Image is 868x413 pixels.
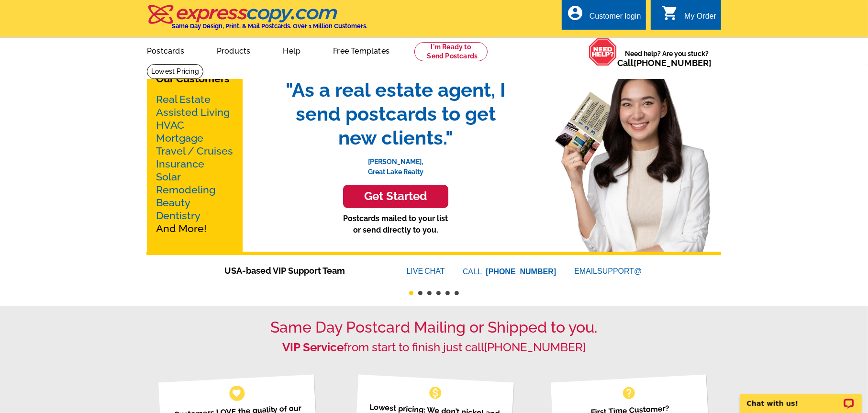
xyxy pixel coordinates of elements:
span: USA-based VIP Support Team [225,264,378,277]
button: 2 of 6 [418,291,423,295]
a: HVAC [156,119,184,131]
font: LIVE [407,266,425,277]
a: shopping_cart My Order [661,11,716,22]
font: SUPPORT@ [597,266,643,277]
a: Postcards [132,39,200,61]
a: Help [267,39,316,61]
font: CALL [463,266,484,278]
a: [PHONE_NUMBER] [484,340,586,354]
a: Same Day Design, Print, & Mail Postcards. Over 1 Million Customers. [147,11,367,30]
a: Remodeling [156,184,215,196]
a: account_circle Customer login [567,11,641,22]
button: 3 of 6 [427,291,432,295]
span: favorite [232,388,242,398]
a: Assisted Living [156,106,230,118]
a: Real Estate [156,93,211,105]
div: Customer login [590,12,641,25]
h2: from start to finish just call [147,341,721,355]
strong: VIP Service [282,340,344,354]
h3: Get Started [355,190,436,203]
span: Call [617,58,712,68]
a: Solar [156,171,181,183]
span: help [622,385,637,401]
a: EMAILSUPPORT@ [574,267,643,275]
span: "As a real estate agent, I send postcards to get new clients." [276,78,515,150]
div: My Order [684,12,716,25]
a: Get Started [276,185,515,208]
h1: Same Day Postcard Mailing or Shipped to you. [147,318,721,336]
a: Beauty [156,197,190,209]
button: 6 of 6 [455,291,459,295]
a: LIVECHAT [407,267,445,275]
button: 1 of 6 [409,291,413,295]
span: monetization_on [428,385,443,401]
a: [PHONE_NUMBER] [634,58,712,68]
a: Mortgage [156,132,203,144]
i: account_circle [567,4,584,22]
a: [PHONE_NUMBER] [486,268,556,276]
button: 5 of 6 [445,291,450,295]
span: Need help? Are you stuck? [617,49,716,68]
a: Products [201,39,266,61]
a: Free Templates [318,39,405,61]
a: Dentistry [156,210,200,222]
p: [PERSON_NAME], Great Lake Realty [276,150,515,177]
h4: Same Day Design, Print, & Mail Postcards. Over 1 Million Customers. [172,22,367,30]
a: Travel / Cruises [156,145,233,157]
button: 4 of 6 [436,291,441,295]
i: shopping_cart [661,4,679,22]
img: help [589,38,617,66]
iframe: LiveChat chat widget [734,383,868,413]
p: And More! [156,93,234,235]
p: Postcards mailed to your list or send directly to you. [276,213,515,236]
a: Insurance [156,158,204,170]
